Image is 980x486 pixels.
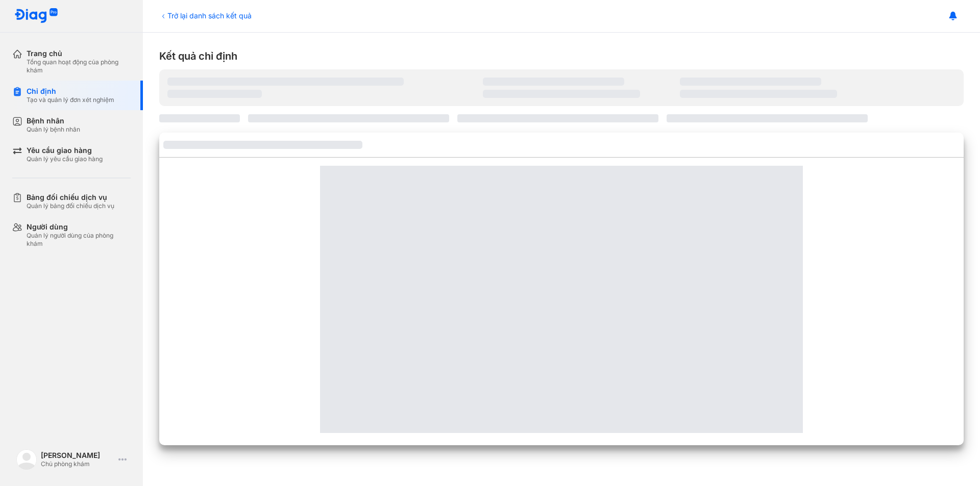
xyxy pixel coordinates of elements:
[27,116,80,125] div: Bệnh nhân
[27,193,114,202] div: Bảng đối chiếu dịch vụ
[27,125,80,134] div: Quản lý bệnh nhân
[159,49,964,63] div: Kết quả chỉ định
[41,460,114,468] div: Chủ phòng khám
[27,96,114,104] div: Tạo và quản lý đơn xét nghiệm
[27,146,103,155] div: Yêu cầu giao hàng
[14,8,58,24] img: logo
[27,222,131,232] div: Người dùng
[27,202,114,210] div: Quản lý bảng đối chiếu dịch vụ
[27,155,103,163] div: Quản lý yêu cầu giao hàng
[27,49,131,58] div: Trang chủ
[27,232,131,248] div: Quản lý người dùng của phòng khám
[41,451,114,460] div: [PERSON_NAME]
[16,449,37,470] img: logo
[159,10,252,21] div: Trở lại danh sách kết quả
[27,87,114,96] div: Chỉ định
[27,58,131,74] div: Tổng quan hoạt động của phòng khám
